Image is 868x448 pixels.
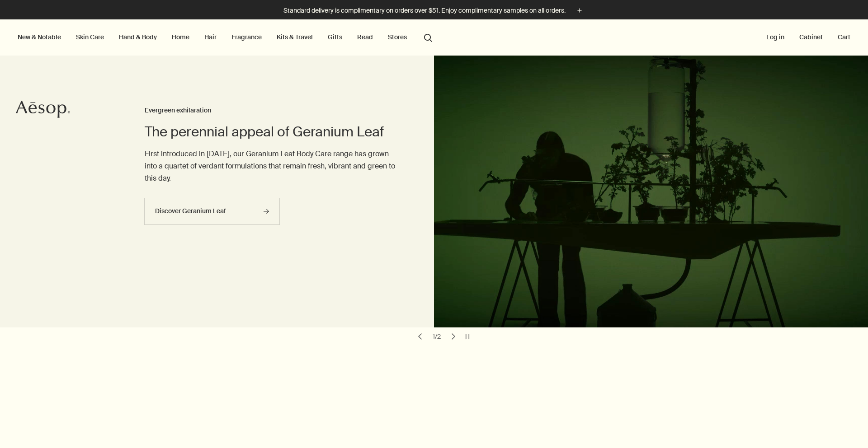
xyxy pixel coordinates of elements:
[36,413,295,431] h2: Favoured formulations
[326,31,344,43] a: Gifts
[170,31,191,43] a: Home
[275,31,315,43] a: Kits & Travel
[447,330,460,343] button: next slide
[797,31,825,43] a: Cabinet
[144,198,280,225] a: Discover Geranium Leaf
[145,105,398,116] h3: Evergreen exhilaration
[414,330,426,343] button: previous slide
[764,19,852,56] nav: supplementary
[386,31,409,43] button: Stores
[420,28,436,46] button: Open search
[74,31,106,43] a: Skin Care
[283,5,585,16] button: Standard delivery is complimentary on orders over $51. Enjoy complimentary samples on all orders.
[16,100,70,118] svg: Aesop
[203,31,218,43] a: Hair
[355,31,375,43] a: Read
[16,19,436,56] nav: primary
[461,330,474,343] button: pause
[16,31,63,43] button: New & Notable
[836,31,852,43] button: Cart
[764,31,786,43] button: Log in
[230,31,264,43] a: Fragrance
[145,123,398,141] h2: The perennial appeal of Geranium Leaf
[117,31,159,43] a: Hand & Body
[430,332,443,341] div: 1 / 2
[16,100,70,121] a: Aesop
[283,6,566,15] p: Standard delivery is complimentary on orders over $51. Enjoy complimentary samples on all orders.
[145,148,398,185] p: First introduced in [DATE], our Geranium Leaf Body Care range has grown into a quartet of verdant...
